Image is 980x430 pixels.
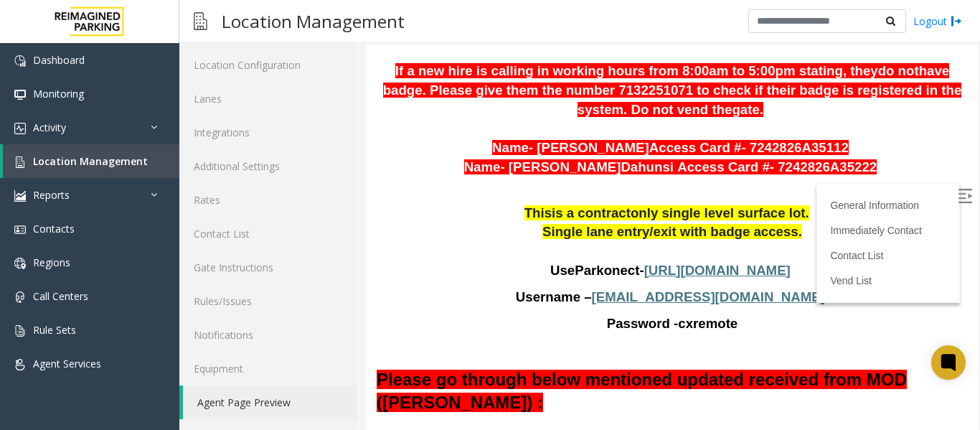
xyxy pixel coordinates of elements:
[159,161,186,176] span: This
[179,352,358,385] a: Equipment
[126,95,163,111] span: Name
[278,218,425,233] span: [URL][DOMAIN_NAME]
[33,222,75,235] span: Contacts
[3,144,179,178] a: Location Management
[375,95,482,111] span: - 7242826A35112
[209,218,273,234] span: Parkonect
[179,48,358,82] a: Location Configuration
[951,14,962,29] img: logout
[404,115,511,130] span: - 7242826A35222
[14,55,26,67] img: 'icon'
[14,258,26,269] img: 'icon'
[179,183,358,217] a: Rates
[179,149,358,183] a: Additional Settings
[311,115,404,130] span: Access Card #
[464,230,506,242] a: Vend List
[14,291,26,303] img: 'icon'
[184,218,209,233] span: Use
[150,245,226,260] span: Username –
[592,144,606,159] img: Open/Close Sidebar Menu
[186,161,265,176] span: is a contract
[241,271,313,286] span: Password -
[183,385,358,419] a: Agent Page Preview
[33,289,88,303] span: Call Centers
[14,224,26,235] img: 'icon'
[161,348,177,368] span: ) :
[512,19,553,34] span: do not
[14,190,26,202] img: 'icon'
[366,57,397,73] span: gate.
[33,323,76,337] span: Rule Sets
[433,179,436,195] span: .
[11,325,541,368] span: Please go through below mentioned updated received from MOD ([PERSON_NAME]
[134,115,255,130] span: - [PERSON_NAME]
[265,161,440,176] span: only single level surface lot
[179,251,358,284] a: Gate Instructions
[255,115,308,131] span: Dahunsi
[464,180,556,192] a: Immediately Contact
[278,220,425,233] a: [URL][DOMAIN_NAME]
[163,95,283,111] span: - [PERSON_NAME]
[179,217,358,251] a: Contact List
[179,116,358,149] a: Integrations
[312,271,372,287] span: cxremote
[98,115,135,130] span: Name
[464,155,553,167] a: General Information
[33,121,66,134] span: Activity
[29,19,512,34] span: If a new hire is calling in working hours from 8:00am to 5:00pm stating, they
[33,357,101,370] span: Agent Services
[179,82,358,116] a: Lanes
[176,179,433,195] span: Single lane entry/exit with badge access
[33,188,70,202] span: Reports
[179,318,358,352] a: Notifications
[273,218,278,233] span: -
[179,284,358,318] a: Rules/Issues
[17,19,596,72] span: have badge. Please give them the number 7132251071 to check if their badge is registered in the s...
[14,325,26,337] img: 'icon'
[440,161,443,176] span: .
[14,156,26,168] img: 'icon'
[14,359,26,370] img: 'icon'
[14,89,26,101] img: 'icon'
[215,4,412,39] h3: Location Management
[194,4,207,39] img: pageIcon
[913,14,962,29] a: Logout
[33,154,148,168] span: Location Management
[33,87,84,101] span: Monitoring
[33,53,85,67] span: Dashboard
[33,256,70,269] span: Regions
[226,245,459,260] span: [EMAIL_ADDRESS][DOMAIN_NAME]
[14,123,26,134] img: 'icon'
[283,95,376,111] span: Access Card #
[464,205,517,217] a: Contact List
